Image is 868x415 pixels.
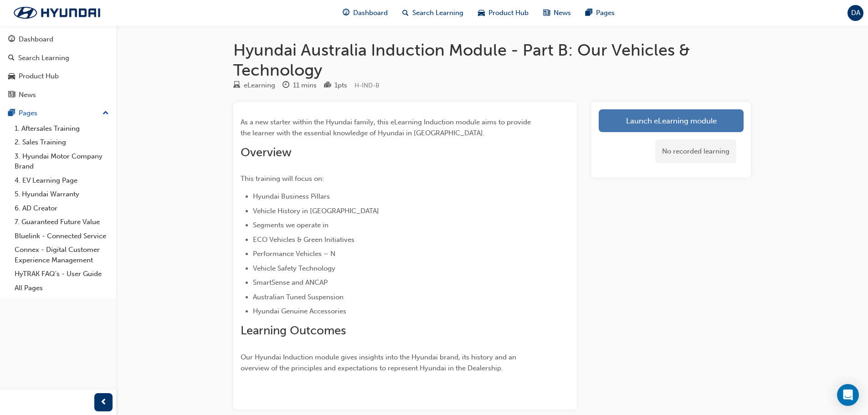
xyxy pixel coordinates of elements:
span: up-icon [103,108,109,119]
a: 4. EV Learning Page [11,174,113,188]
span: Segments we operate in [253,221,329,229]
button: DA [847,5,863,21]
a: car-iconProduct Hub [471,4,536,22]
a: 6. AD Creator [11,201,113,215]
span: guage-icon [8,36,15,44]
a: 1. Aftersales Training [11,122,113,136]
a: Bluelink - Connected Service [11,229,113,243]
span: Hyundai Genuine Accessories [253,307,346,315]
span: learningResourceType_ELEARNING-icon [233,82,240,90]
span: prev-icon [100,397,107,408]
a: 2. Sales Training [11,135,113,149]
h1: Hyundai Australia Induction Module - Part B: Our Vehicles & Technology [233,40,751,80]
a: 5. Hyundai Warranty [11,187,113,201]
span: This training will focus on: [241,174,324,183]
span: Vehicle History in [GEOGRAPHIC_DATA] [253,207,379,215]
span: pages-icon [8,109,15,118]
div: No recorded learning [655,139,736,164]
button: Pages [4,105,113,122]
a: All Pages [11,281,113,295]
a: 7. Guaranteed Future Value [11,215,113,229]
span: clock-icon [282,82,289,90]
span: Dashboard [353,8,388,18]
span: news-icon [543,7,550,19]
div: Product Hub [19,71,59,82]
a: HyTRAK FAQ's - User Guide [11,267,113,281]
span: Product Hub [488,8,529,18]
span: pages-icon [586,7,592,19]
span: search-icon [402,7,409,19]
button: DashboardSearch LearningProduct HubNews [4,29,113,105]
span: search-icon [8,54,15,62]
span: As a new starter within the Hyundai family, this eLearning Induction module aims to provide the l... [241,118,533,137]
div: News [19,90,36,100]
span: SmartSense and ANCAP [253,278,328,287]
a: guage-iconDashboard [335,4,395,22]
img: Trak [5,3,109,22]
a: Product Hub [4,68,113,85]
span: Hyundai Business Pillars [253,192,330,200]
span: Pages [596,8,615,18]
div: 1 pts [334,80,347,91]
a: 3. Hyundai Motor Company Brand [11,149,113,174]
div: Search Learning [18,53,69,63]
div: 11 mins [293,80,317,91]
span: ECO Vehicles & Green Initiatives [253,236,354,244]
span: Overview [241,145,292,159]
span: Search Learning [412,8,463,18]
div: eLearning [244,80,275,91]
span: news-icon [8,91,15,99]
a: pages-iconPages [578,4,622,22]
span: Learning Outcomes [241,323,346,338]
a: Connex - Digital Customer Experience Management [11,243,113,267]
span: podium-icon [324,82,331,90]
div: Open Intercom Messenger [837,384,859,406]
a: Launch eLearning module [599,109,744,132]
a: News [4,87,113,103]
span: Performance Vehicles – N [253,250,335,258]
span: DA [851,8,860,18]
a: Dashboard [4,31,113,48]
span: News [554,8,571,18]
div: Points [324,80,347,91]
div: Type [233,80,275,91]
span: car-icon [8,72,15,81]
span: Our Hyundai Induction module gives insights into the Hyundai brand, its history and an overview o... [241,353,518,372]
span: Australian Tuned Suspension [253,293,344,301]
span: Learning resource code [354,82,380,89]
a: news-iconNews [536,4,578,22]
span: guage-icon [343,7,349,19]
div: Dashboard [19,34,53,45]
div: Duration [282,80,317,91]
span: Vehicle Safety Technology [253,264,335,272]
a: Search Learning [4,50,113,67]
a: search-iconSearch Learning [395,4,471,22]
span: car-icon [478,7,485,19]
div: Pages [19,108,37,118]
